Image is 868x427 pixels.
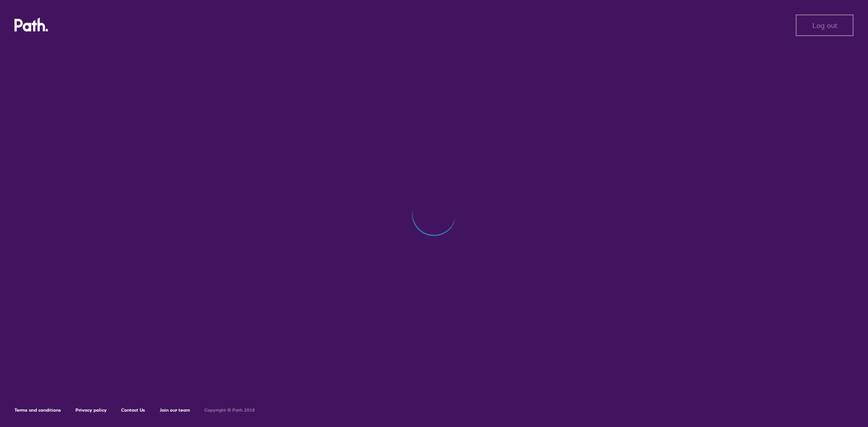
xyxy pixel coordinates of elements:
[121,407,145,413] a: Contact Us
[204,408,255,413] h6: Copyright © Path 2018
[796,14,854,36] button: Log out
[160,407,190,413] a: Join our team
[75,407,107,413] a: Privacy policy
[812,21,837,29] span: Log out
[14,407,61,413] a: Terms and conditions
